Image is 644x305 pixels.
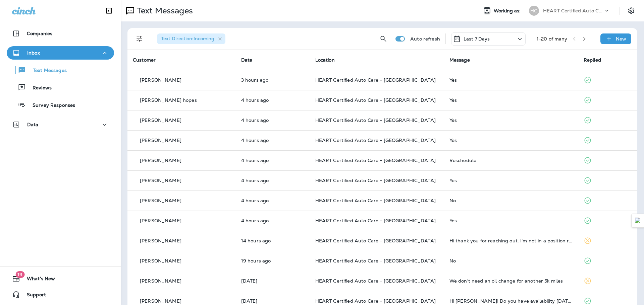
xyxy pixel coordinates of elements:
[27,122,39,127] p: Data
[133,32,146,46] button: Filters
[140,278,181,284] p: [PERSON_NAME]
[140,138,181,143] p: [PERSON_NAME]
[315,97,436,103] span: HEART Certified Auto Care - [GEOGRAPHIC_DATA]
[26,102,75,109] p: Survey Responses
[315,157,436,163] span: HEART Certified Auto Care - [GEOGRAPHIC_DATA]
[315,177,436,183] span: HEART Certified Auto Care - [GEOGRAPHIC_DATA]
[449,278,573,284] div: We don't need an oil change for another 5k miles
[241,178,305,183] p: Oct 14, 2025 09:03 AM
[241,158,305,163] p: Oct 14, 2025 09:04 AM
[625,5,637,17] button: Settings
[315,258,436,264] span: HEART Certified Auto Care - [GEOGRAPHIC_DATA]
[529,6,539,16] div: HC
[157,33,225,44] div: Text Direction:Incoming
[7,46,114,60] button: Inbox
[616,36,626,42] p: New
[20,292,46,300] span: Support
[315,137,436,143] span: HEART Certified Auto Care - [GEOGRAPHIC_DATA]
[133,57,156,63] span: Customer
[449,218,573,223] div: Yes
[241,138,305,143] p: Oct 14, 2025 09:14 AM
[241,218,305,223] p: Oct 14, 2025 09:02 AM
[241,97,305,103] p: Oct 14, 2025 09:37 AM
[241,238,305,243] p: Oct 13, 2025 11:01 PM
[449,57,470,63] span: Message
[241,77,305,83] p: Oct 14, 2025 10:12 AM
[140,198,181,203] p: [PERSON_NAME]
[449,178,573,183] div: Yes
[449,118,573,123] div: Yes
[140,97,197,103] p: [PERSON_NAME] hopes
[140,298,181,304] p: [PERSON_NAME]
[315,117,436,123] span: HEART Certified Auto Care - [GEOGRAPHIC_DATA]
[449,138,573,143] div: Yes
[464,36,490,42] p: Last 7 Days
[537,36,568,42] div: 1 - 20 of many
[315,278,436,284] span: HEART Certified Auto Care - [GEOGRAPHIC_DATA]
[410,36,440,42] p: Auto refresh
[315,77,436,83] span: HEART Certified Auto Care - [GEOGRAPHIC_DATA]
[494,8,522,14] span: Working as:
[449,77,573,83] div: Yes
[7,288,114,301] button: Support
[315,198,436,204] span: HEART Certified Auto Care - [GEOGRAPHIC_DATA]
[27,50,40,56] p: Inbox
[315,238,436,244] span: HEART Certified Auto Care - [GEOGRAPHIC_DATA]
[7,80,114,94] button: Reviews
[26,85,52,91] p: Reviews
[449,198,573,203] div: No
[100,4,118,17] button: Collapse Sidebar
[140,178,181,183] p: [PERSON_NAME]
[7,272,114,285] button: 19What's New
[20,276,55,284] span: What's New
[241,278,305,284] p: Oct 13, 2025 12:34 PM
[140,258,181,263] p: [PERSON_NAME]
[7,118,114,131] button: Data
[377,32,390,46] button: Search Messages
[449,97,573,103] div: Yes
[635,218,641,224] img: Detect Auto
[161,35,214,42] span: Text Direction : Incoming
[315,218,436,224] span: HEART Certified Auto Care - [GEOGRAPHIC_DATA]
[449,158,573,163] div: Reschedule
[315,298,436,304] span: HEART Certified Auto Care - [GEOGRAPHIC_DATA]
[7,98,114,112] button: Survey Responses
[315,57,335,63] span: Location
[449,238,573,243] div: Hi thank you for reaching out. I'm not in a position right now to have work done. Certainly will ...
[140,77,181,83] p: [PERSON_NAME]
[27,31,52,36] p: Companies
[15,271,24,278] span: 19
[140,118,181,123] p: [PERSON_NAME]
[241,57,253,63] span: Date
[584,57,601,63] span: Replied
[26,68,67,74] p: Text Messages
[449,258,573,263] div: No
[241,198,305,203] p: Oct 14, 2025 09:03 AM
[7,27,114,40] button: Companies
[7,63,114,77] button: Text Messages
[140,238,181,243] p: [PERSON_NAME]
[140,158,181,163] p: [PERSON_NAME]
[241,258,305,263] p: Oct 13, 2025 06:30 PM
[241,298,305,304] p: Oct 13, 2025 12:19 PM
[140,218,181,223] p: [PERSON_NAME]
[449,298,573,304] div: Hi Ben! Do you have availability this Friday the 17th for an 8am drop off for an oil change?
[134,6,193,16] p: Text Messages
[543,8,603,13] p: HEART Certified Auto Care
[241,118,305,123] p: Oct 14, 2025 09:26 AM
